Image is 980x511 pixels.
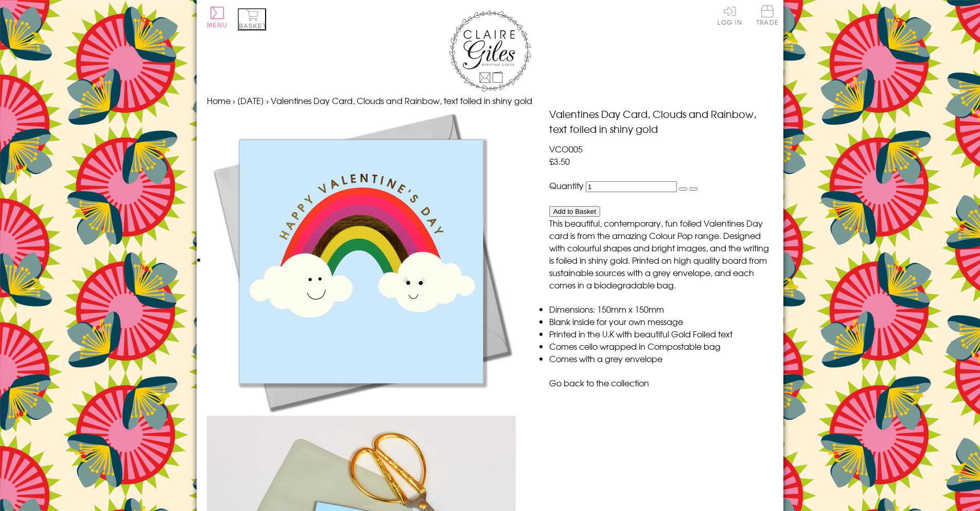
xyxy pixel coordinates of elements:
a: Go back to the collection [549,377,649,389]
span: £3.50 [549,155,570,167]
li: Blank inside for your own message [549,315,773,328]
a: Home [207,94,231,107]
img: Valentines Day Card, Clouds and Rainbow, text foiled in shiny gold [207,107,516,416]
a: Log In [717,5,742,25]
span: Add to Basket [553,208,596,215]
li: Comes cello wrapped in Compostable bag [549,340,773,352]
label: Quantity [549,179,584,192]
a: [DATE] [237,94,264,107]
img: Claire Giles Greetings Cards [449,10,531,92]
span: VCO005 [549,143,583,155]
span: › [233,94,235,107]
button: Add to Basket [549,206,600,217]
span: › [266,94,269,107]
span: Valentines Day Card, Clouds and Rainbow, text foiled in shiny gold [271,94,532,107]
p: This beautiful, contemporary, fun foiled Valentines Day card is from the amazing Colour Pop range... [549,217,773,291]
nav: breadcrumbs [207,94,773,107]
h1: Valentines Day Card, Clouds and Rainbow, text foiled in shiny gold [549,107,773,137]
li: Comes with a grey envelope [549,352,773,365]
a: Trade [757,5,778,27]
span: Trade [757,5,778,25]
li: Printed in the U.K with beautiful Gold Foiled text [549,328,773,340]
span: Menu [207,22,227,29]
li: Dimensions: 150mm x 150mm [549,303,773,315]
button: Menu [207,7,227,29]
button: Basket [238,8,266,30]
